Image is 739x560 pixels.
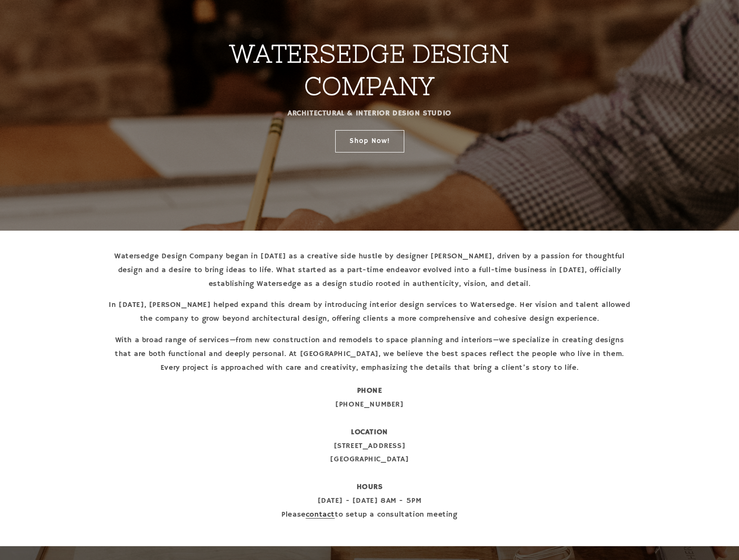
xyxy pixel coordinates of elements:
a: contact [306,510,335,519]
strong: ARCHITECTURAL & INTERIOR DESIGN STUDIO [288,109,451,118]
strong: PHONE [357,386,382,396]
p: Watersedge Design Company began in [DATE] as a creative side hustle by designer [PERSON_NAME], dr... [108,250,631,291]
strong: LOCATION [351,428,388,437]
p: [PHONE_NUMBER] [STREET_ADDRESS] [GEOGRAPHIC_DATA] [DATE] - [DATE] 8AM - 5PM Please to setup a con... [108,384,631,521]
strong: WATERSEDGE DESIGN COMPANY [230,40,509,100]
a: Shop Now! [335,130,404,152]
p: In [DATE], [PERSON_NAME] helped expand this dream by introducing interior design services to Wate... [108,298,631,326]
strong: HOURS [357,482,383,492]
p: With a broad range of services—from new construction and remodels to space planning and interiors... [108,334,631,375]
